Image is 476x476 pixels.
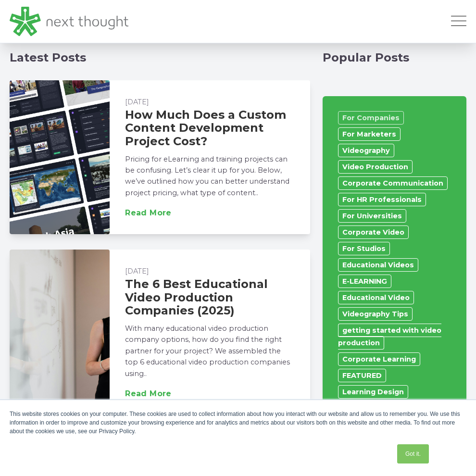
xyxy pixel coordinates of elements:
a: Read More [125,209,172,217]
a: For HR Professionals [338,193,426,206]
a: Got it. [397,444,429,463]
a: Learning Design [338,385,408,399]
a: How Much Does a Custom Content Development Project Cost? [125,108,286,148]
a: Videography [338,144,394,157]
a: Corporate Video [338,225,409,239]
a: FEATURED [338,369,386,382]
a: For Marketers [338,127,401,141]
label: [DATE] [125,98,149,106]
img: LG - NextThought Logo [10,7,128,37]
a: Corporate Learning [338,352,420,366]
button: Open Mobile Menu [451,16,466,27]
a: For Studios [338,242,390,255]
h4: Popular Posts [323,51,466,65]
a: Educational Videos [338,258,418,272]
a: The 6 Best Educational Video Production Companies (2025) [125,277,268,317]
a: E-LEARNING [338,275,391,288]
a: Educational Video [338,291,414,304]
a: Videography Tips [338,307,413,321]
div: This website stores cookies on your computer. These cookies are used to collect information about... [10,410,466,436]
a: For Companies [338,111,404,125]
img: Custom content development cost [10,80,110,234]
a: Video Production [338,160,413,174]
a: Read More [125,390,172,398]
p: Pricing for eLearning and training projects can be confusing. Let’s clear it up for you. Below, w... [125,154,294,199]
a: Corporate Communication [338,176,448,190]
a: For Universities [338,209,406,223]
h4: Latest Posts [10,51,310,65]
p: With many educational video production company options, how do you find the right partner for you... [125,323,294,379]
label: [DATE] [125,267,149,276]
a: getting started with video production [338,324,441,350]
